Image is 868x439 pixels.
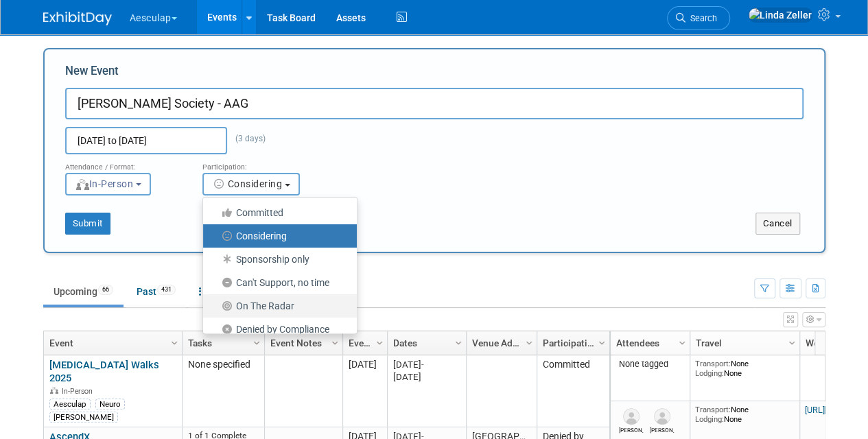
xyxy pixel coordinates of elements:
div: None None [695,359,794,379]
a: Participation [543,331,600,355]
label: Denied by Compliance [210,320,343,338]
span: Lodging: [695,414,724,424]
span: 66 [98,285,113,295]
div: Lucas McDown [650,425,674,434]
a: Column Settings [594,331,609,352]
label: Can't Support, no time [210,274,343,292]
button: In-Person [65,173,151,195]
a: Column Settings [451,331,466,352]
div: Jennifer Greisen [619,425,643,434]
input: Start Date - End Date [65,127,227,154]
span: Considering [212,178,283,189]
a: Column Settings [675,331,690,352]
span: Column Settings [453,337,464,348]
div: [PERSON_NAME] [49,412,118,423]
a: Attendees [616,331,681,355]
a: Venue Address [472,331,528,355]
td: Committed [537,355,609,427]
span: (3 days) [227,134,266,143]
label: On The Radar [210,297,343,315]
img: In-Person Event [50,387,58,394]
div: Participation: [202,154,319,172]
span: Column Settings [169,337,180,348]
a: Upcoming66 [43,278,124,305]
a: Travel [696,331,790,355]
img: Lucas McDown [654,408,670,425]
label: Considering [210,227,343,245]
input: Name of Trade Show / Conference [65,88,804,119]
span: Transport: [695,359,731,368]
span: Column Settings [596,337,607,348]
span: 431 [157,285,176,295]
div: Aesculap [49,399,91,410]
a: Past431 [126,278,186,305]
label: New Event [65,63,119,84]
span: Column Settings [786,337,797,348]
a: Column Settings [784,331,799,352]
div: None tagged [615,359,684,370]
label: Sponsorship only [210,250,343,268]
a: Column Settings [249,331,264,352]
div: None None [695,405,794,425]
div: [DATE] [393,359,460,370]
div: Neuro [95,399,125,410]
a: Tasks [188,331,255,355]
a: Event [49,331,173,355]
td: [DATE] [342,355,387,427]
div: Attendance / Format: [65,154,182,172]
label: Committed [210,204,343,222]
span: Column Settings [524,337,535,348]
a: Search [667,6,730,30]
a: Column Settings [167,331,182,352]
div: None specified [188,359,258,371]
span: In-Person [75,178,134,189]
a: Column Settings [372,331,387,352]
button: Considering [202,173,300,195]
span: Column Settings [677,337,688,348]
a: Dates [393,331,457,355]
a: Column Settings [521,331,537,352]
img: Linda Zeller [748,8,812,23]
a: Event Month [349,331,378,355]
span: Search [685,13,717,23]
img: ExhibitDay [43,12,112,25]
span: - [421,359,424,370]
span: In-Person [62,387,97,396]
span: Column Settings [374,337,385,348]
img: Jennifer Greisen [623,408,640,425]
a: Event Notes [270,331,333,355]
button: Submit [65,213,110,235]
span: Column Settings [329,337,340,348]
span: Lodging: [695,368,724,378]
span: Column Settings [251,337,262,348]
div: [DATE] [393,371,460,383]
a: Column Settings [327,331,342,352]
button: Cancel [755,213,800,235]
a: [MEDICAL_DATA] Walks 2025 [49,359,159,384]
span: Transport: [695,405,731,414]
